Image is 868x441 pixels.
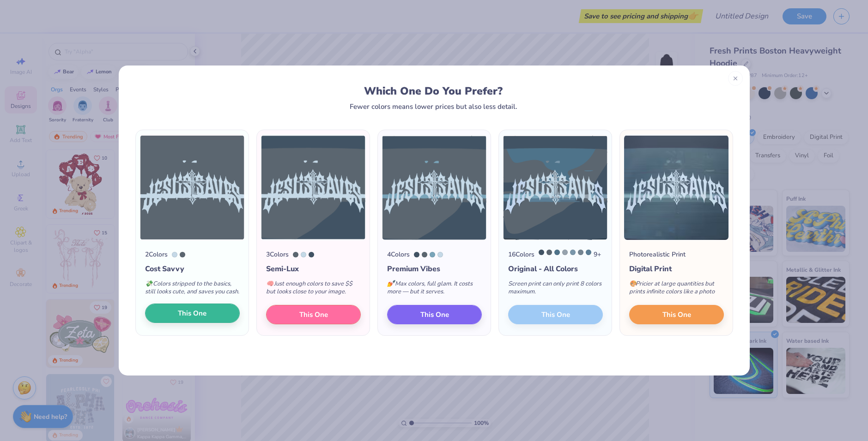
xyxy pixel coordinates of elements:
div: 431 C [422,252,427,257]
img: 3 color option [261,135,366,240]
div: Premium Vibes [387,263,482,274]
div: 9 + [539,250,601,259]
div: 431 C [546,250,552,255]
span: This One [299,310,328,320]
div: Digital Print [629,263,724,274]
span: 🧠 [266,280,273,288]
span: This One [420,310,449,320]
div: Max colors, full glam. It costs more — but it serves. [387,274,482,305]
div: 7545 C [414,252,419,257]
div: Just enough colors to save $$ but looks close to your image. [266,274,361,305]
div: Which One Do You Prefer? [144,85,723,97]
div: 16 Colors [508,250,534,259]
div: 545 C [301,252,306,257]
div: 7695 C [430,252,435,257]
div: 431 C [293,252,298,257]
span: 💸 [145,280,152,288]
img: 4 color option [382,135,487,240]
button: This One [145,304,240,323]
img: 16 color option [503,135,608,240]
div: 5425 C [570,250,576,255]
div: 5405 C [554,250,560,255]
button: This One [266,305,361,324]
div: Fewer colors means lower prices but also less detail. [350,103,517,110]
span: This One [178,308,206,319]
div: 545 C [437,252,443,257]
div: 5415 C [586,250,591,255]
span: 💅 [387,280,395,288]
div: 545 C [172,252,177,257]
div: Screen print can only print 8 colors maximum. [508,274,603,305]
span: This One [662,310,691,320]
div: 2 Colors [145,250,168,259]
button: This One [387,305,482,324]
div: 7545 C [309,252,314,257]
div: Colors stripped to the basics, still looks cute, and saves you cash. [145,274,240,305]
span: 🎨 [629,280,637,288]
div: 3 Colors [266,250,289,259]
div: 431 C [180,252,185,257]
div: Photorealistic Print [629,250,686,259]
div: 4 Colors [387,250,410,259]
img: Photorealistic preview [624,135,729,240]
div: Semi-Lux [266,263,361,274]
div: 7545 C [539,250,544,255]
button: This One [629,305,724,324]
div: Cost Savvy [145,263,240,274]
img: 2 color option [140,135,245,240]
div: Pricier at large quantities but prints infinite colors like a photo [629,274,724,305]
div: Original - All Colors [508,263,603,274]
div: 7544 C [578,250,583,255]
div: 7543 C [562,250,568,255]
